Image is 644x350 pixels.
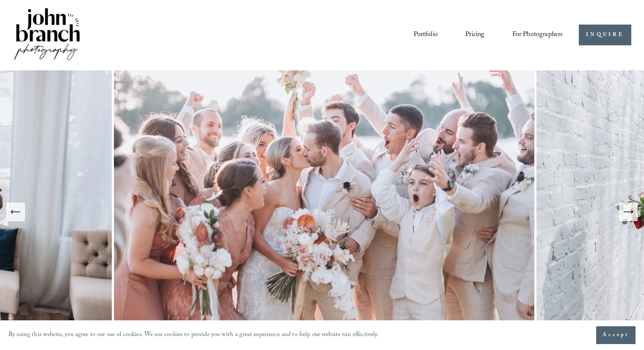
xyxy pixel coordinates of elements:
img: John Branch IV Photography [13,6,81,64]
p: By using this website, you agree to our use of cookies. We use cookies to provide you with a grea... [8,329,379,342]
a: Portfolio [414,28,437,42]
button: Next Slide [619,203,638,221]
a: INQUIRE [579,25,631,45]
span: For Photographers [512,28,563,42]
button: Accept [596,326,636,344]
a: folder dropdown [512,28,563,42]
a: Pricing [465,28,484,42]
button: Previous Slide [6,203,25,221]
span: Accept [603,331,629,339]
